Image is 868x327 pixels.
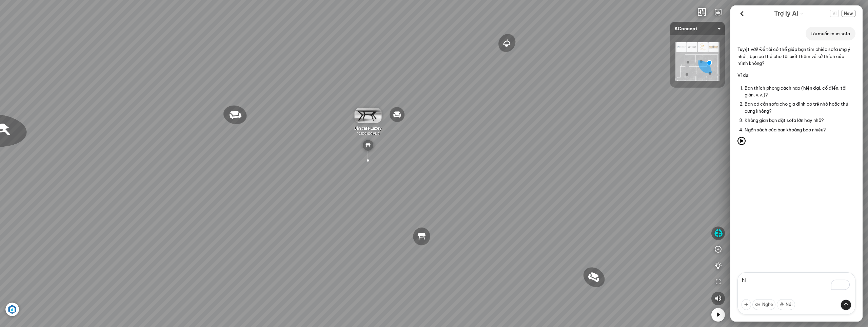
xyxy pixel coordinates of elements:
[354,126,381,130] span: Bàn cafe Laxey
[674,22,721,35] span: AConcept
[745,125,855,134] li: Ngân sách của bạn khoảng bao nhiêu?
[745,99,855,116] li: Bạn có cần sofa cho gia đình có trẻ nhỏ hoặc thú cưng không?
[830,10,839,17] button: Change language
[830,10,839,17] span: VI
[774,8,804,19] div: AI Guide options
[354,108,381,123] img: B_n_cafe_Laxey_4XGWNAEYRY6G.gif
[737,72,855,78] p: Ví dụ:
[362,140,373,151] img: table_YREKD739JCN6.svg
[752,299,775,310] button: Nghe
[745,83,855,99] li: Bạn thích phong cách nào (hiện đại, cổ điển, tối giản, v.v.)?
[842,10,855,17] span: New
[842,10,855,17] button: New Chat
[5,303,19,316] img: Artboard_6_4x_1_F4RHW9YJWHU.jpg
[811,30,850,37] p: tôi muốn mua sofa
[737,46,855,67] p: Tuyệt vời! Để tôi có thể giúp bạn tìm chiếc sofa ưng ý nhất, bạn có thể cho tôi biết thêm về sở t...
[774,9,798,18] span: Trợ lý AI
[357,131,379,135] span: 10.500.000 VND
[777,299,795,310] button: Nói
[675,42,719,81] img: AConcept_CTMHTJT2R6E4.png
[737,272,855,314] textarea: To enrich screen reader interactions, please activate Accessibility in Grammarly extension settings
[745,116,855,125] li: Không gian bạn đặt sofa lớn hay nhỏ?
